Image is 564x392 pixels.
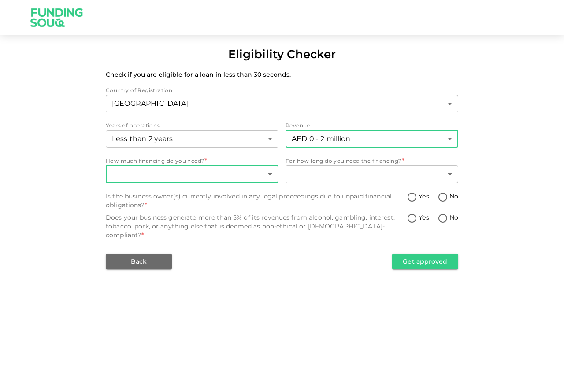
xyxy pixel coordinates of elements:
[106,157,204,164] span: How much financing do you need?
[286,122,310,129] span: Revenue
[106,165,278,183] div: howMuchAmountNeeded
[286,165,458,183] div: howLongFinancing
[106,192,407,209] div: Is the business owner(s) currently involved in any legal proceedings due to unpaid financial obli...
[106,87,172,93] span: Country of Registration
[106,130,278,148] div: yearsOfOperations
[286,130,458,148] div: revenue
[106,254,172,269] button: Back
[228,46,336,63] div: Eligibility Checker
[286,157,402,164] span: For how long do you need the financing?
[106,122,160,129] span: Years of operations
[449,213,458,222] span: No
[419,213,429,222] span: Yes
[106,95,458,112] div: countryOfRegistration
[106,213,407,239] div: Does your business generate more than 5% of its revenues from alcohol, gambling, interest, tobacc...
[106,70,458,79] p: Check if you are eligible for a loan in less than 30 seconds.
[392,254,458,269] button: Get approved
[449,192,458,201] span: No
[419,192,429,201] span: Yes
